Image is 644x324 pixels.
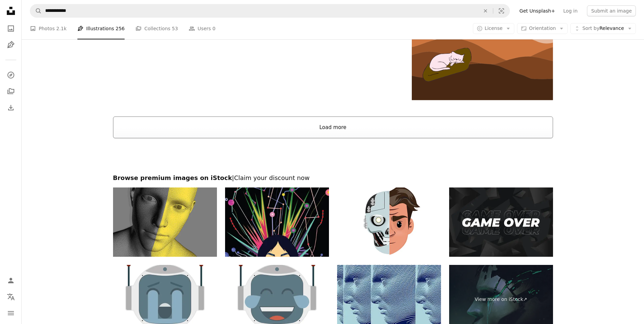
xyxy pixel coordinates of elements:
[570,23,636,34] button: Sort byRelevance
[4,22,18,35] a: Photos
[473,23,515,34] button: License
[4,274,18,287] a: Log in / Sign up
[529,25,556,31] span: Orientation
[4,38,18,52] a: Illustrations
[4,4,18,19] a: Home — Unsplash
[582,25,599,31] span: Sort by
[4,101,18,114] a: Download History
[493,4,510,17] button: Visual search
[232,174,310,181] span: | Claim your discount now
[213,25,216,32] span: 0
[4,85,18,98] a: Collections
[113,187,217,257] img: Human head, formed from dots and split in half into black and gold parts. Face Recognition. Dot s...
[515,5,559,16] a: Get Unsplash+
[337,187,441,257] img: Dual portrait with human and mechanical features, perfect for artificial intelligence and identit...
[582,25,624,32] span: Relevance
[449,187,553,257] img: Game over design on abstract background, vector
[30,4,510,18] form: Find visuals sitewide
[517,23,568,34] button: Orientation
[225,187,329,257] img: Artificial Intelligence
[189,18,216,39] a: Users 0
[4,68,18,82] a: Explore
[4,306,18,320] button: Menu
[113,174,553,182] h2: Browse premium images on iStock
[4,290,18,304] button: Language
[56,25,67,32] span: 2.1k
[30,18,67,39] a: Photos 2.1k
[30,4,42,17] button: Search Unsplash
[135,18,178,39] a: Collections 53
[113,116,553,138] button: Load more
[172,25,178,32] span: 53
[485,25,503,31] span: License
[478,4,493,17] button: Clear
[587,5,636,16] button: Submit an image
[559,5,582,16] a: Log in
